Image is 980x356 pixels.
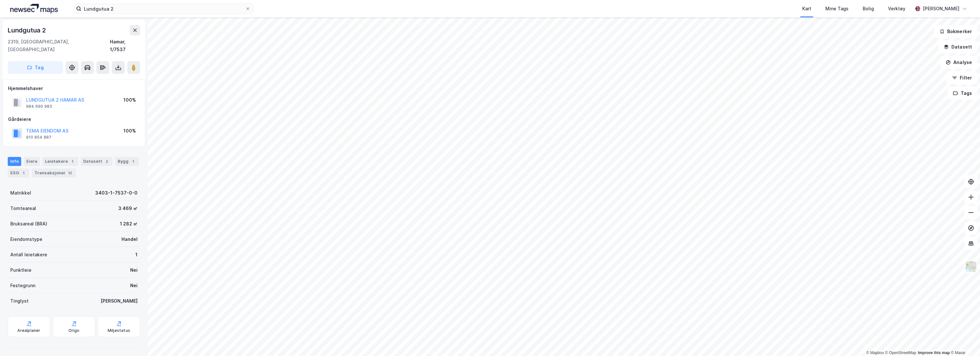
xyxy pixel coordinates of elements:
[101,297,138,305] div: [PERSON_NAME]
[68,328,80,333] div: Origo
[802,5,811,13] div: Kart
[130,158,136,165] div: 1
[123,127,136,135] div: 100%
[948,325,980,356] div: Kontrollprogram for chat
[10,266,31,274] div: Punktleie
[8,38,110,53] div: 2319, [GEOGRAPHIC_DATA], [GEOGRAPHIC_DATA]
[8,157,21,166] div: Info
[888,5,905,13] div: Verktøy
[8,85,140,92] div: Hjemmelshaver
[17,328,40,333] div: Arealplaner
[10,235,42,243] div: Eiendomstype
[81,157,112,166] div: Datasett
[825,5,849,13] div: Mine Tags
[10,4,58,14] img: logo.a4113a55bc3d86da70a041830d287a7e.svg
[95,189,138,197] div: 3403-1-7537-0-0
[885,351,916,355] a: OpenStreetMap
[20,170,27,176] div: 1
[103,158,110,165] div: 2
[8,115,140,123] div: Gårdeiere
[8,61,63,74] button: Tag
[130,282,138,289] div: Nei
[32,169,76,178] div: Transaksjoner
[866,351,884,355] a: Mapbox
[10,189,31,197] div: Matrikkel
[947,71,977,84] button: Filter
[110,38,140,53] div: Hamar, 1/7537
[123,96,136,104] div: 100%
[10,251,47,259] div: Antall leietakere
[965,260,977,273] img: Z
[10,282,35,289] div: Festegrunn
[938,41,977,53] button: Datasett
[940,56,977,69] button: Analyse
[26,135,51,140] div: 910 854 887
[948,87,977,100] button: Tags
[8,25,47,35] div: Lundgutua 2
[24,157,40,166] div: Eiere
[130,266,138,274] div: Nei
[934,25,977,38] button: Bokmerker
[108,328,130,333] div: Miljøstatus
[115,157,139,166] div: Bygg
[120,220,138,228] div: 1 282 ㎡
[863,5,874,13] div: Bolig
[69,158,76,165] div: 1
[918,351,950,355] a: Improve this map
[923,5,959,13] div: [PERSON_NAME]
[8,169,29,178] div: ESG
[67,170,73,176] div: 12
[26,104,52,109] div: 984 690 983
[121,235,138,243] div: Handel
[10,297,29,305] div: Tinglyst
[81,4,245,14] input: Søk på adresse, matrikkel, gårdeiere, leietakere eller personer
[42,157,78,166] div: Leietakere
[118,205,138,212] div: 3 469 ㎡
[10,220,47,228] div: Bruksareal (BRA)
[948,325,980,356] iframe: Chat Widget
[10,205,36,212] div: Tomteareal
[135,251,138,259] div: 1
